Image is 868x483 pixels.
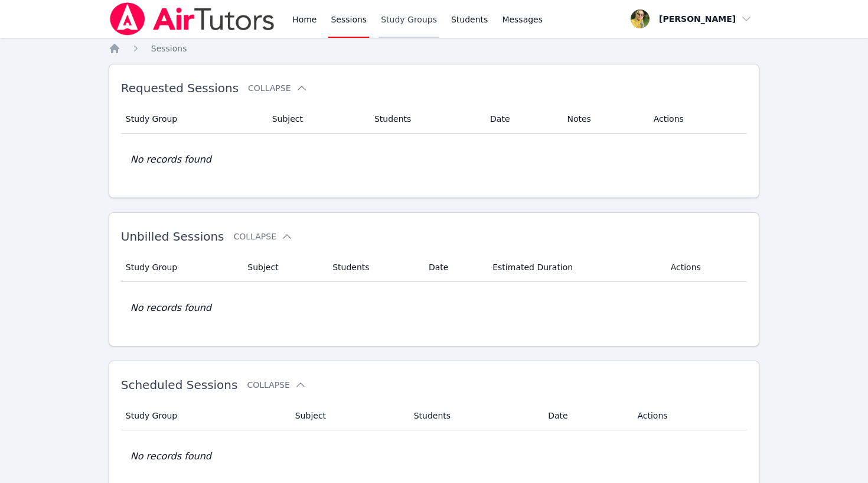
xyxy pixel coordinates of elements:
[647,105,748,134] th: Actions
[560,105,646,134] th: Notes
[121,430,748,482] td: No records found
[121,81,239,95] span: Requested Sessions
[121,401,288,430] th: Study Group
[248,82,307,94] button: Collapse
[151,43,187,54] a: Sessions
[541,401,630,430] th: Date
[367,105,483,134] th: Students
[109,2,276,35] img: Air Tutors
[247,379,306,391] button: Collapse
[121,378,238,392] span: Scheduled Sessions
[483,105,560,134] th: Date
[325,253,422,282] th: Students
[121,134,748,186] td: No records found
[121,253,241,282] th: Study Group
[630,401,747,430] th: Actions
[121,105,265,134] th: Study Group
[664,253,748,282] th: Actions
[151,44,187,53] span: Sessions
[121,229,224,244] span: Unbilled Sessions
[109,43,760,54] nav: Breadcrumb
[407,401,541,430] th: Students
[288,401,407,430] th: Subject
[234,231,293,242] button: Collapse
[502,14,543,25] span: Messages
[265,105,367,134] th: Subject
[485,253,663,282] th: Estimated Duration
[240,253,325,282] th: Subject
[422,253,485,282] th: Date
[121,282,748,334] td: No records found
